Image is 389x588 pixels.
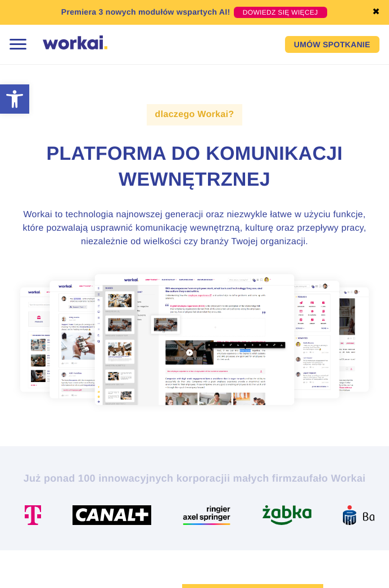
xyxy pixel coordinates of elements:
i: i małych firm [227,473,292,484]
a: DOWIEDZ SIĘ WIĘCEJ [234,7,327,18]
label: dlaczego Workai? [147,104,243,125]
h1: Platforma do komunikacji wewnętrznej [13,141,376,193]
p: Premiera 3 nowych modułów wspartych AI! [61,6,230,18]
h3: Workai to technologia najnowszej generacji oraz niezwykle łatwe w użyciu funkcje, które pozwalają... [13,208,376,249]
h2: Już ponad 100 innowacyjnych korporacji zaufało Workai [13,472,376,485]
a: ✖ [372,8,380,17]
img: why Workai? [13,267,376,412]
a: UMÓW SPOTKANIE [285,36,379,53]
